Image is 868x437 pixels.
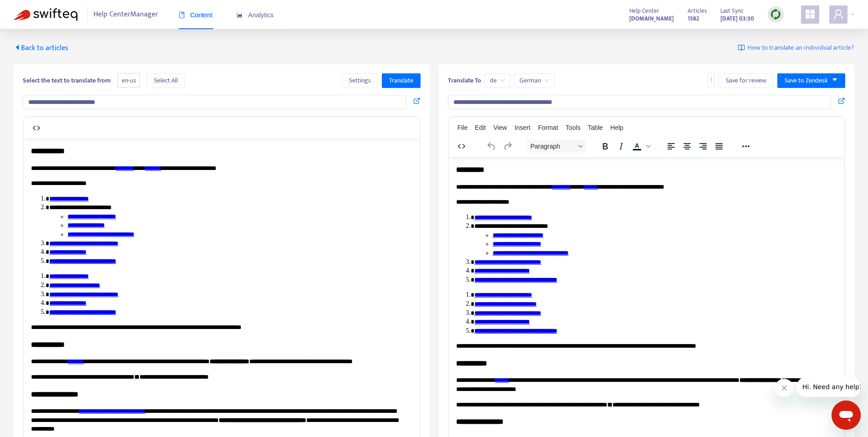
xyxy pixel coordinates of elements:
button: Align left [663,140,679,153]
span: How to translate an individual article? [747,43,854,53]
span: area-chart [236,12,243,18]
span: German [519,74,549,87]
span: caret-left [14,44,21,51]
span: Paragraph [530,143,575,150]
span: Format [538,124,558,131]
span: Edit [475,124,486,131]
button: Italic [613,140,629,153]
button: Select All [147,73,185,88]
strong: [DOMAIN_NAME] [629,14,674,24]
span: Content [179,11,213,19]
iframe: Message from company [797,377,861,397]
strong: [DATE] 03:30 [720,14,754,24]
span: Tools [565,124,580,131]
button: Settings [342,73,378,88]
span: Save to Zendesk [785,76,828,86]
button: Align right [695,140,711,153]
span: en-us [118,73,140,88]
button: Justify [711,140,727,153]
button: Save for review [719,73,774,88]
img: image-link [738,44,745,51]
span: Analytics [236,11,274,19]
a: [DOMAIN_NAME] [629,13,674,24]
span: Help [610,124,623,131]
span: Help Center Manager [93,6,158,23]
iframe: Button to launch messaging window [832,401,861,430]
span: View [493,124,507,131]
a: How to translate an individual article? [738,43,854,53]
button: Bold [597,140,613,153]
body: Rich Text Area. Press ALT-0 for help. [7,7,389,364]
span: Back to articles [14,42,68,54]
span: Save for review [726,76,766,86]
b: Translate To [448,75,481,86]
span: Settings [349,76,371,86]
span: Insert [514,124,530,131]
button: Save to Zendeskcaret-down [777,73,845,88]
span: more [708,77,714,83]
button: Redo [500,140,515,153]
span: Select All [154,76,178,86]
img: Swifteq [14,8,77,21]
button: Translate [382,73,421,88]
span: Help Center [629,6,659,16]
span: appstore [805,9,816,20]
span: Last Sync [720,6,744,16]
button: Align center [679,140,695,153]
span: de [490,74,505,87]
span: user [833,9,844,20]
span: caret-down [832,77,838,83]
button: more [708,73,715,88]
div: Text color Black [629,140,652,153]
span: Articles [688,6,707,16]
span: book [179,12,185,18]
span: Table [588,124,603,131]
img: sync.dc5367851b00ba804db3.png [770,9,781,20]
span: Translate [389,76,413,86]
strong: 1582 [688,14,699,24]
b: Select the text to translate from [23,75,111,86]
span: File [457,124,468,131]
button: Undo [484,140,499,153]
button: Reveal or hide additional toolbar items [738,140,754,153]
button: Block Paragraph [527,140,586,153]
iframe: Close message [775,379,793,397]
span: Hi. Need any help? [5,6,66,14]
